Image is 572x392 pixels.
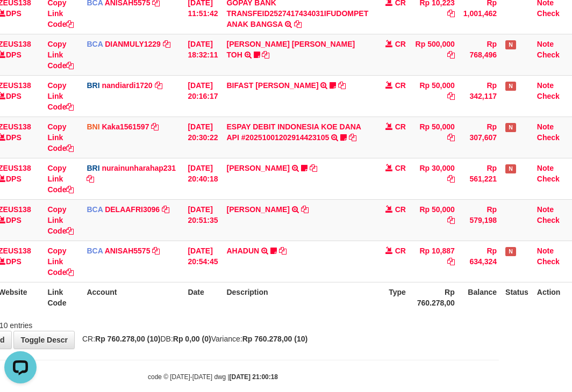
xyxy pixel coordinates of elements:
[279,246,287,255] a: Copy AHADUN to clipboard
[410,241,459,282] td: Rp 10,887
[459,158,501,199] td: Rp 561,221
[173,335,211,343] strong: Rp 0,00 (0)
[102,81,152,90] a: nandiardi1720
[183,117,222,158] td: [DATE] 20:30:22
[226,205,289,214] a: [PERSON_NAME]
[459,34,501,75] td: Rp 768,496
[162,205,169,214] a: Copy DELAAFRI3096 to clipboard
[87,175,94,183] a: Copy nurainunharahap231 to clipboard
[226,122,361,142] a: ESPAY DEBIT INDONESIA KOE DANA API #20251001202914423105
[537,40,554,48] a: Note
[410,282,459,313] th: Rp 760.278,00
[537,257,560,266] a: Check
[152,246,160,255] a: Copy ANISAH5575 to clipboard
[47,205,74,235] a: Copy Link Code
[155,81,162,90] a: Copy nandiardi1720 to clipboard
[395,164,406,172] span: CR
[163,40,170,48] a: Copy DIANMULY1229 to clipboard
[410,34,459,75] td: Rp 500,000
[447,133,455,142] a: Copy Rp 50,000 to clipboard
[105,205,160,214] a: DELAAFRI3096
[87,81,99,90] span: BRI
[537,205,554,214] a: Note
[183,75,222,117] td: [DATE] 20:16:17
[395,40,406,48] span: CR
[537,9,560,18] a: Check
[537,246,554,255] a: Note
[105,246,151,255] a: ANISAH5575
[537,50,560,59] a: Check
[410,199,459,241] td: Rp 50,000
[410,158,459,199] td: Rp 30,000
[447,257,455,266] a: Copy Rp 10,887 to clipboard
[537,164,554,172] a: Note
[183,34,222,75] td: [DATE] 18:32:11
[395,205,406,214] span: CR
[447,92,455,100] a: Copy Rp 50,000 to clipboard
[459,199,501,241] td: Rp 579,198
[338,81,346,90] a: Copy BIFAST MUHAMMAD FIR to clipboard
[102,122,149,131] a: Kaka1561597
[505,40,516,49] span: Has Note
[373,282,410,313] th: Type
[447,50,455,59] a: Copy Rp 500,000 to clipboard
[505,82,516,91] span: Has Note
[183,199,222,241] td: [DATE] 20:51:35
[87,122,99,131] span: BNI
[226,81,318,90] a: BIFAST [PERSON_NAME]
[95,335,160,343] strong: Rp 760.278,00 (10)
[13,331,75,349] a: Toggle Descr
[148,373,278,381] small: code © [DATE]-[DATE] dwg |
[87,205,103,214] span: BCA
[262,50,269,59] a: Copy CARINA OCTAVIA TOH to clipboard
[47,246,74,277] a: Copy Link Code
[87,246,103,255] span: BCA
[537,122,554,131] a: Note
[459,75,501,117] td: Rp 342,117
[537,175,560,183] a: Check
[501,282,533,313] th: Status
[505,164,516,173] span: Has Note
[410,75,459,117] td: Rp 50,000
[447,175,455,183] a: Copy Rp 30,000 to clipboard
[77,335,308,343] span: CR: DB: Variance:
[82,282,183,313] th: Account
[447,216,455,224] a: Copy Rp 50,000 to clipboard
[395,81,406,90] span: CR
[102,164,176,172] a: nurainunharahap231
[395,122,406,131] span: CR
[47,40,74,70] a: Copy Link Code
[301,205,309,214] a: Copy RIDWAN SAPUT to clipboard
[242,335,308,343] strong: Rp 760.278,00 (10)
[349,133,356,142] a: Copy ESPAY DEBIT INDONESIA KOE DANA API #20251001202914423105 to clipboard
[183,241,222,282] td: [DATE] 20:54:45
[47,81,74,111] a: Copy Link Code
[222,282,373,313] th: Description
[310,164,317,172] a: Copy RISAL WAHYUDI to clipboard
[537,92,560,100] a: Check
[47,164,74,194] a: Copy Link Code
[183,158,222,199] td: [DATE] 20:40:18
[410,117,459,158] td: Rp 50,000
[230,373,278,381] strong: [DATE] 21:00:18
[537,81,554,90] a: Note
[4,4,37,37] button: Open LiveChat chat widget
[43,282,82,313] th: Link Code
[505,123,516,132] span: Has Note
[459,282,501,313] th: Balance
[226,164,289,172] a: [PERSON_NAME]
[395,246,406,255] span: CR
[537,133,560,142] a: Check
[151,122,159,131] a: Copy Kaka1561597 to clipboard
[459,241,501,282] td: Rp 634,324
[105,40,161,48] a: DIANMULY1229
[87,40,103,48] span: BCA
[226,246,259,255] a: AHADUN
[459,117,501,158] td: Rp 307,607
[183,282,222,313] th: Date
[447,9,455,18] a: Copy Rp 10,223 to clipboard
[47,122,74,153] a: Copy Link Code
[87,164,99,172] span: BRI
[226,40,355,59] a: [PERSON_NAME] [PERSON_NAME] TOH
[537,216,560,224] a: Check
